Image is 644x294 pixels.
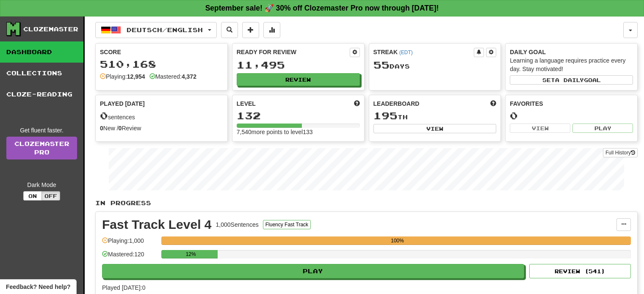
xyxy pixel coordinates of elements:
[95,22,217,38] button: Deutsch/English
[127,26,203,33] span: Deutsch / English
[182,73,196,80] strong: 4,372
[373,110,398,121] span: 195
[95,199,638,207] p: In Progress
[205,4,439,12] strong: September sale! 🚀 30% off Clozemaster Pro now through [DATE]!
[510,75,633,85] button: Seta dailygoal
[237,99,256,108] span: Level
[510,124,570,133] button: View
[510,99,633,108] div: Favorites
[23,191,42,201] button: On
[354,99,360,108] span: Score more points to level up
[490,99,496,108] span: This week in points, UTC
[237,60,360,70] div: 11,495
[242,22,259,38] button: Add sentence to collection
[100,99,145,108] span: Played [DATE]
[127,73,145,80] strong: 12,954
[100,110,108,121] span: 0
[41,191,60,201] button: Off
[100,72,145,81] div: Playing:
[100,124,223,132] div: New / Review
[373,110,497,121] div: th
[603,148,638,157] button: Full History
[6,181,77,189] div: Dark Mode
[373,60,497,71] div: Day s
[572,124,633,133] button: Play
[237,48,350,56] div: Ready for Review
[6,137,77,159] a: ClozemasterPro
[102,250,157,264] div: Mastered: 120
[555,77,584,83] span: a daily
[216,220,259,229] div: 1,000 Sentences
[510,56,633,73] div: Learning a language requires practice every day. Stay motivated!
[100,48,223,56] div: Score
[102,284,145,291] span: Played [DATE]: 0
[100,110,223,121] div: sentences
[373,99,420,108] span: Leaderboard
[119,125,122,132] strong: 0
[164,250,218,258] div: 12%
[23,25,78,33] div: Clozemaster
[102,236,157,250] div: Playing: 1,000
[6,126,77,135] div: Get fluent faster.
[6,283,70,291] span: Open feedback widget
[373,48,474,56] div: Streak
[529,264,631,278] button: Review (541)
[373,59,390,71] span: 55
[510,110,633,121] div: 0
[263,22,280,38] button: More stats
[373,124,497,133] button: View
[100,125,103,132] strong: 0
[263,220,311,229] button: Fluency Fast Track
[237,110,360,121] div: 132
[399,49,413,55] a: (EDT)
[102,218,212,231] div: Fast Track Level 4
[237,128,360,136] div: 7,540 more points to level 133
[510,48,633,56] div: Daily Goal
[100,59,223,69] div: 510,168
[102,264,524,278] button: Play
[164,236,631,245] div: 100%
[237,73,360,86] button: Review
[221,22,238,38] button: Search sentences
[149,72,196,81] div: Mastered:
